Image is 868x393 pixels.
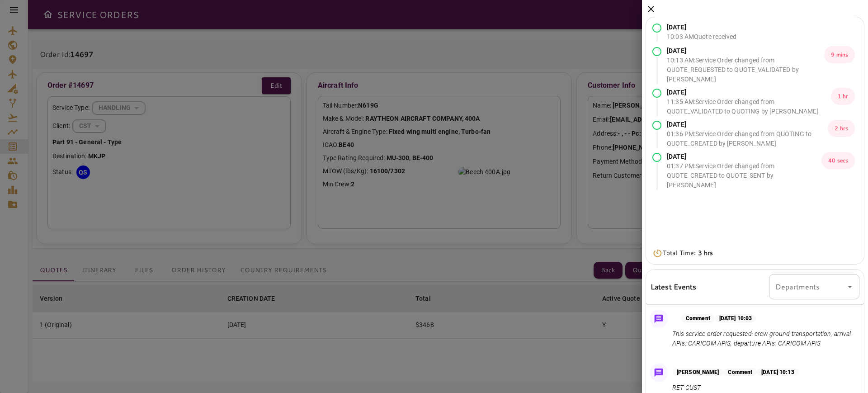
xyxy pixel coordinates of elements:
p: [DATE] [667,23,736,32]
p: [PERSON_NAME] [672,368,723,376]
img: Message Icon [652,366,665,379]
p: 1 hr [831,88,855,105]
p: [DATE] [667,120,828,129]
p: 11:35 AM : Service Order changed from QUOTE_VALIDATED to QUOTING by [PERSON_NAME] [667,97,831,116]
p: Comment [681,314,715,322]
p: [DATE] [667,46,824,56]
p: 10:13 AM : Service Order changed from QUOTE_REQUESTED to QUOTE_VALIDATED by [PERSON_NAME] [667,56,824,84]
p: 01:36 PM : Service Order changed from QUOTING to QUOTE_CREATED by [PERSON_NAME] [667,129,828,148]
h6: Latest Events [651,281,697,293]
p: 01:37 PM : Service Order changed from QUOTE_CREATED to QUOTE_SENT by [PERSON_NAME] [667,161,821,190]
img: Timer Icon [652,249,663,258]
p: [DATE] 10:13 [757,368,798,376]
p: 9 mins [824,46,855,63]
p: 2 hrs [828,120,855,137]
p: 10:03 AM Quote received [667,32,736,42]
img: Message Icon [652,313,665,325]
p: [DATE] [667,88,831,97]
p: Comment [723,368,757,376]
p: This service order requested: crew ground transportation, arrival APIs: CARICOM APIS, departure A... [672,329,856,348]
p: [DATE] [667,152,821,161]
button: Open [844,280,856,293]
p: 40 secs [821,152,855,169]
p: RET CUST [672,383,799,393]
p: Total Time: [663,248,713,258]
p: [DATE] 10:03 [715,314,756,322]
b: 3 hrs [698,248,713,257]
